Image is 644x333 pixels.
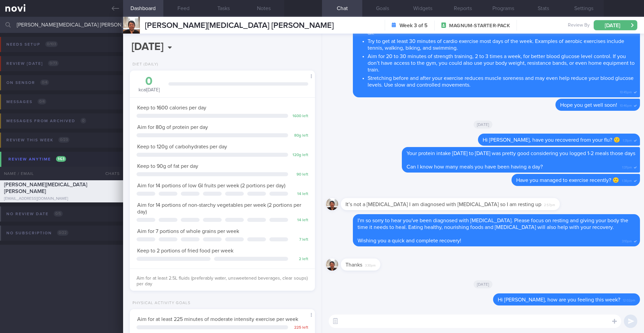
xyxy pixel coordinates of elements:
[474,121,493,129] span: [DATE]
[58,137,69,143] span: 0 / 23
[40,80,49,85] span: 0 / 4
[137,229,239,234] span: Aim for 7 portions of whole grains per week
[137,76,162,93] div: kcal [DATE]
[291,133,308,138] div: 80 g left
[623,296,635,303] span: 12:02pm
[5,78,51,87] div: On sensor
[516,178,619,183] span: Have you managed to exercise recently? 🙂
[56,156,66,162] span: 1 / 63
[594,20,637,30] button: [DATE]
[345,202,541,207] span: It’s not a [MEDICAL_DATA] I am diagnosed with [MEDICAL_DATA] so I am resting up
[137,125,208,130] span: Aim for 80g of protein per day
[5,229,70,238] div: No subscription
[5,136,71,145] div: Review this week
[498,297,620,302] span: Hi [PERSON_NAME], how are you feeling this week?
[57,230,68,236] span: 0 / 22
[137,248,233,253] span: Keep to 2 portions of fried food per week
[291,172,308,177] div: 90 left
[7,155,68,164] div: Review anytime
[449,22,510,29] span: MAGNUM-STARTER-PACK
[137,144,227,149] span: Keep to 120g of carbohydrates per day
[365,261,376,268] span: 3:30pm
[291,257,308,262] div: 2 left
[368,51,635,73] li: Aim for 20 to 30 minutes of strength training, 2 to 3 times a week, for better blood glucose leve...
[407,164,543,170] span: Can I know how many meals you have been having a day?
[291,325,308,330] div: 225 left
[623,137,632,143] span: 1:31pm
[483,137,620,143] span: Hi [PERSON_NAME], have you recovered from your flu? 🙂
[137,276,308,287] span: Aim for at least 2.5L fluids (preferably water, unsweetened beverages, clear soups) per day
[137,317,298,322] span: Aim for at least 225 minutes of moderate intensity exercise per week
[130,62,158,67] div: Diet (Daily)
[45,41,58,47] span: 0 / 103
[560,102,617,108] span: Hope you get well soon!
[38,99,46,104] span: 0 / 4
[358,238,461,243] span: Wishing you a quick and complete recovery!
[48,60,59,66] span: 0 / 73
[622,237,632,244] span: 3:10pm
[80,118,86,124] span: 0
[130,301,191,306] div: Physical Activity Goals
[368,73,635,88] li: Stretching before and after your exercise reduces muscle soreness and may even help reduce your b...
[620,102,632,108] span: 10:46pm
[96,167,123,180] div: Chats
[291,237,308,242] div: 7 left
[5,59,60,68] div: Review [DATE]
[137,183,285,188] span: Aim for 14 portions of low GI fruits per week (2 portions per day)
[622,163,632,170] span: 1:37pm
[54,211,63,217] span: 0 / 5
[358,218,628,230] span: I'm so sorry to hear you've been diagnosed with [MEDICAL_DATA]. Please focus on resting and givin...
[399,22,428,29] strong: Week 3 of 5
[291,114,308,119] div: 1600 left
[568,22,590,29] span: Review By
[622,177,632,183] span: 1:38pm
[4,196,119,201] div: [EMAIL_ADDRESS][DOMAIN_NAME]
[544,201,555,207] span: 2:57pm
[474,280,493,288] span: [DATE]
[137,163,198,169] span: Keep to 90g of fat per day
[5,40,59,49] div: Needs setup
[5,209,64,219] div: No review date
[291,192,308,197] div: 14 left
[5,116,88,126] div: Messages from Archived
[5,97,48,106] div: Messages
[4,182,87,194] span: [PERSON_NAME][MEDICAL_DATA] [PERSON_NAME]
[368,36,635,51] li: Try to get at least 30 minutes of cardio exercise most days of the week. Examples of aerobic exer...
[291,153,308,158] div: 120 g left
[145,21,334,30] span: [PERSON_NAME][MEDICAL_DATA] [PERSON_NAME]
[345,262,362,268] span: Thanks
[407,151,635,156] span: Your protein intake [DATE] to [DATE] was pretty good considering you logged 1-2 meals those days
[137,105,206,110] span: Keep to 1600 calories per day
[620,88,632,95] span: 10:45pm
[137,202,301,215] span: Aim for 14 portions of non-starchy vegetables per week (2 portions per day)
[291,218,308,223] div: 14 left
[137,76,162,87] div: 0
